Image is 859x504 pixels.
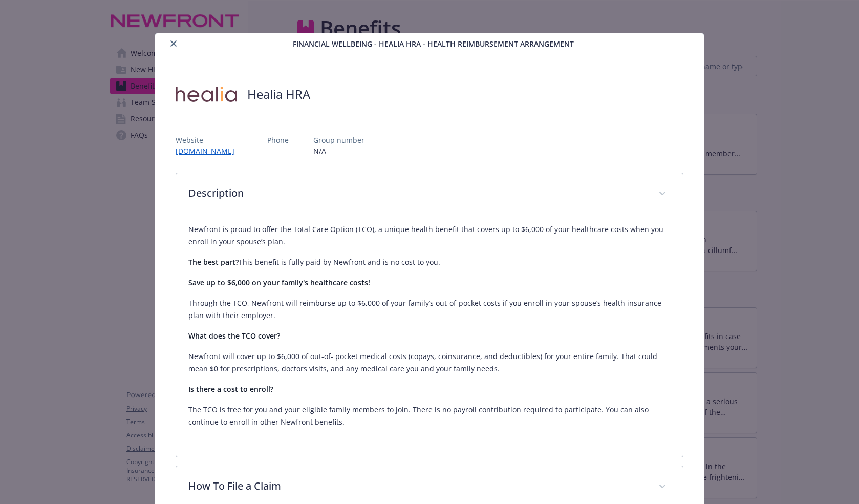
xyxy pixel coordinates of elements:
p: - [267,145,289,156]
p: Phone [267,135,289,145]
div: Description [176,173,683,215]
strong: Save up to $6,000 on your family's healthcare costs! [188,278,370,287]
p: Newfront will cover up to $6,000 of out-of- pocket medical costs (copays, coinsurance, and deduct... [188,350,671,375]
p: Through the TCO, Newfront will reimburse up to $6,000 of your family’s out-of-pocket costs if you... [188,297,671,322]
p: This benefit is fully paid by Newfront and is no cost to you. [188,256,671,268]
img: Healia, Inc. [176,79,237,110]
strong: The best part? [188,257,239,267]
p: N/A [313,145,364,156]
strong: Is there a cost to enroll? [188,384,273,394]
h2: Healia HRA [247,86,310,103]
strong: What does the TCO cover? [188,331,280,341]
p: The TCO is free for you and your eligible family members to join. There is no payroll contributio... [188,404,671,428]
p: How To File a Claim [188,478,646,494]
p: Website [176,135,243,145]
p: Description [188,185,646,201]
p: Newfront is proud to offer the Total Care Option (TCO), a unique health benefit that covers up to... [188,223,671,248]
a: [DOMAIN_NAME] [176,146,243,156]
div: Description [176,215,683,457]
p: Group number [313,135,364,145]
button: close [167,37,180,50]
span: Financial Wellbeing - Healia HRA - Health Reimbursement Arrangement [293,38,574,49]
